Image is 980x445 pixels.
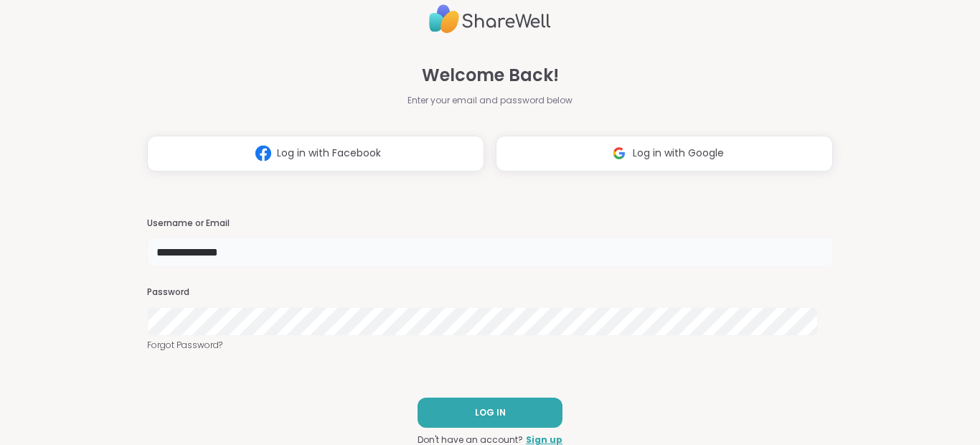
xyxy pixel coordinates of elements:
[147,339,833,352] a: Forgot Password?
[475,406,506,419] span: LOG IN
[277,146,381,161] span: Log in with Facebook
[606,140,633,167] img: ShareWell Logomark
[147,286,833,299] h3: Password
[422,62,559,88] span: Welcome Back!
[418,398,562,428] button: LOG IN
[633,146,724,161] span: Log in with Google
[407,94,573,107] span: Enter your email and password below
[250,140,277,167] img: ShareWell Logomark
[147,217,833,230] h3: Username or Email
[147,136,484,172] button: Log in with Facebook
[496,136,833,172] button: Log in with Google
